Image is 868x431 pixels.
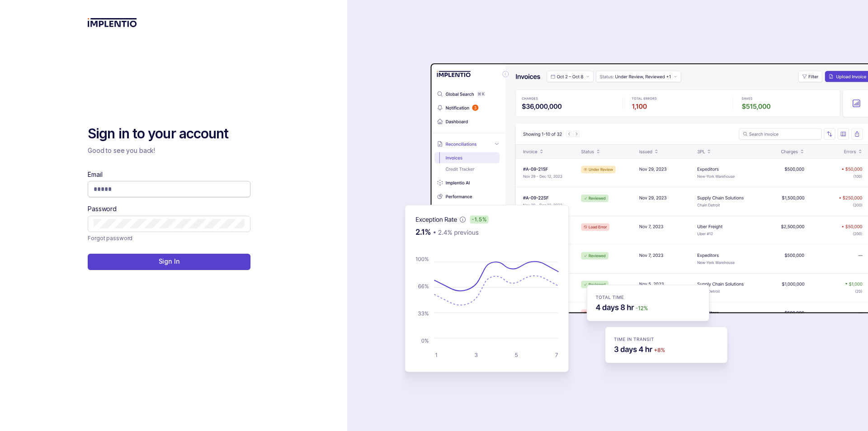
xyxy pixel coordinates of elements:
[88,234,132,243] a: Link Forgot password
[88,170,102,179] label: Email
[88,146,250,155] p: Good to see you back!
[88,234,132,243] p: Forgot password
[88,254,250,270] button: Sign In
[88,204,117,213] label: Password
[88,125,250,143] h2: Sign in to your account
[159,257,180,266] p: Sign In
[88,18,137,27] img: logo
